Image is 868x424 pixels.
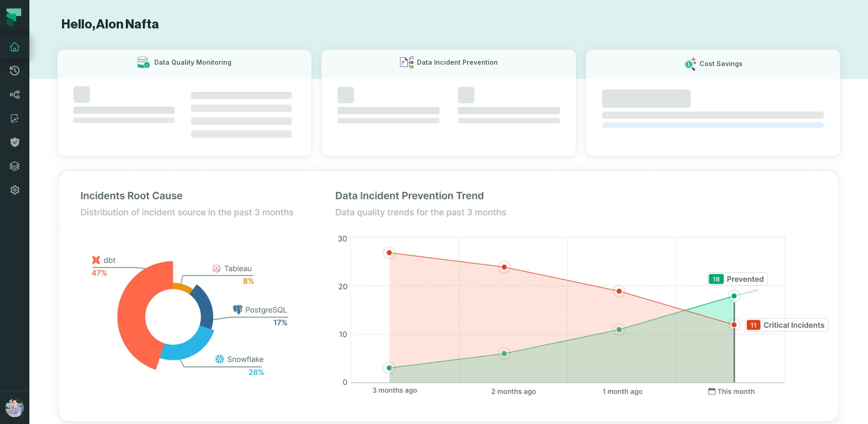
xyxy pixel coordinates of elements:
h3: Data Incident Prevention [417,58,498,67]
h1: Hello, Alon Nafta [57,17,840,33]
img: avatar of Alon Nafta [6,399,24,417]
h3: Cost Savings [699,59,743,68]
button: Data Quality Monitoring [57,49,312,157]
button: Cost Savings [586,49,840,157]
h3: Data Quality Monitoring [154,58,231,67]
button: Data Incident Prevention [321,49,576,157]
